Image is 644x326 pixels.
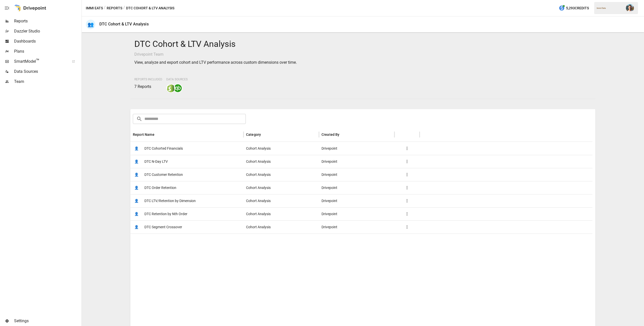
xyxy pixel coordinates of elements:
span: DTC Order Retention [144,181,176,194]
img: shopify [167,84,175,92]
p: Drivepoint Team [134,51,591,57]
span: DTC LTV/Retention by Dimension [144,194,196,207]
span: 👤 [133,223,140,231]
div: / [123,5,125,11]
span: 👤 [133,210,140,218]
button: 5,293Credits [557,4,591,13]
span: DTC Segment Crossover [144,221,182,234]
span: Reports [14,18,80,24]
div: Cohort Analysis [244,207,319,220]
h4: DTC Cohort & LTV Analysis [134,39,591,49]
div: Cohort Analysis [244,155,319,168]
div: Drivepoint [319,142,394,155]
span: 👤 [133,158,140,165]
span: Data Sources [14,69,80,75]
span: SmartModel [14,58,66,64]
div: Drivepoint [319,220,394,234]
div: Cohort Analysis [244,142,319,155]
img: quickbooks [174,84,182,92]
div: Report Name [133,133,154,137]
span: 👤 [133,171,140,178]
div: Drivepoint [319,207,394,220]
span: Plans [14,48,80,54]
div: Drivepoint [319,155,394,168]
div: Cohort Analysis [244,181,319,194]
span: Reports Included [134,78,162,81]
div: / [104,5,106,11]
span: 👤 [133,184,140,191]
div: Drivepoint [319,168,394,181]
div: Cohort Analysis [244,194,319,207]
div: Immi Eats [597,7,623,9]
div: Cohort Analysis [244,220,319,234]
button: Immi Eats [86,5,103,11]
span: 👤 [133,197,140,205]
span: DTC Retention by Nth Order [144,208,187,220]
button: Sort [261,131,268,138]
p: 7 Reports [134,84,162,90]
span: Team [14,79,80,85]
span: 👤 [133,145,140,152]
button: Sort [155,131,162,138]
button: Sort [340,131,347,138]
span: Dazzler Studio [14,28,80,34]
div: Cohort Analysis [244,168,319,181]
span: DTC Cohorted Financials [144,142,183,155]
p: View, analyze and export cohort and LTV performance across custom dimensions over time. [134,59,591,66]
span: Settings [14,318,80,324]
span: 5,293 Credits [566,5,589,11]
div: 👥 [86,20,95,29]
span: Dashboards [14,38,80,44]
div: Drivepoint [319,194,394,207]
div: Drivepoint [319,181,394,194]
span: Data Sources [166,78,188,81]
div: DTC Cohort & LTV Analysis [99,22,149,26]
span: DTC N-Day LTV [144,155,168,168]
div: Created By [321,133,340,137]
div: Category [246,133,261,137]
span: ™ [36,58,39,64]
span: DTC Customer Retention [144,168,183,181]
button: Reports [107,5,122,11]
